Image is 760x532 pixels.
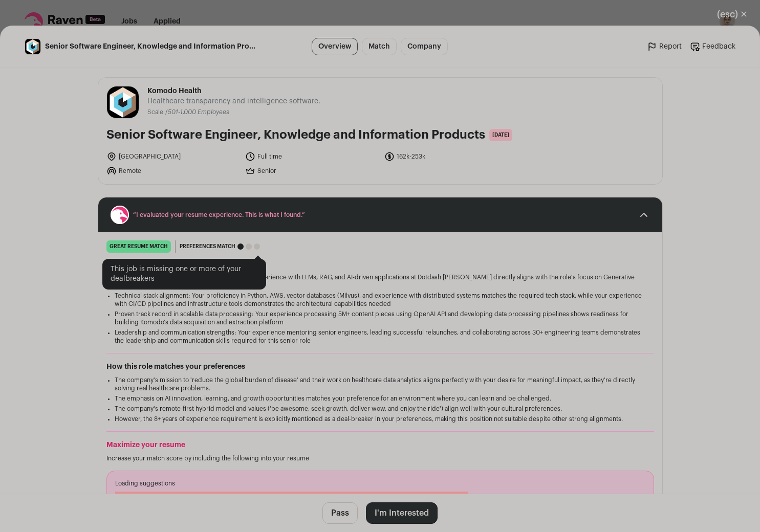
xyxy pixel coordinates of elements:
li: Remote [106,166,240,176]
li: 162k-253k [384,151,517,162]
h1: Senior Software Engineer, Knowledge and Information Products [106,127,485,143]
span: [DATE] [489,129,512,141]
li: Scale [147,108,165,116]
h2: Maximize your resume [106,440,654,450]
button: Close modal [705,3,760,26]
span: Senior Software Engineer, Knowledge and Information Products [45,41,256,52]
span: Preferences match [180,241,235,252]
button: Pass [322,502,358,524]
a: Feedback [690,41,735,52]
span: Komodo Health [147,86,320,96]
p: Increase your match score by including the following into your resume [106,454,654,462]
div: This job is missing one or more of your dealbreakers [102,259,266,290]
a: Company [401,38,448,55]
li: Technical stack alignment: Your proficiency in Python, AWS, vector databases (Milvus), and experi... [115,292,646,308]
li: However, the 8+ years of experience requirement is explicitly mentioned as a deal-breaker in your... [115,415,646,423]
button: I'm Interested [366,502,438,524]
span: 501-1,000 Employees [168,109,229,115]
li: Senior [245,166,378,176]
li: Strong match in AI/ML expertise: Your extensive experience with LLMs, RAG, and AI-driven applicat... [115,273,646,290]
span: Healthcare transparency and intelligence software. [147,96,320,106]
img: b5be2a9e79e75497d5d3e843e0f632e67eecb928d3675b537a8fa936cab5b1b8.jpg [107,86,139,118]
span: “I evaluated your resume experience. This is what I found.” [133,211,627,219]
li: The emphasis on AI innovation, learning, and growth opportunities matches your preference for an ... [115,394,646,403]
img: b5be2a9e79e75497d5d3e843e0f632e67eecb928d3675b537a8fa936cab5b1b8.jpg [25,39,40,54]
li: Proven track record in scalable data processing: Your experience processing 5M+ content pieces us... [115,310,646,326]
h2: How this role matches your preferences [106,362,654,372]
li: Leadership and communication strengths: Your experience mentoring senior engineers, leading succe... [115,328,646,345]
li: The company's remote-first hybrid model and values ('be awesome, seek growth, deliver wow, and en... [115,405,646,413]
h2: Why you are a great fit [106,261,654,269]
a: Match [362,38,397,55]
div: great resume match [106,240,171,253]
li: / [165,108,229,116]
li: Full time [245,151,378,162]
li: The company's mission to 'reduce the global burden of disease' and their work on healthcare data ... [115,376,646,392]
a: Report [647,41,682,52]
a: Overview [312,38,358,55]
li: [GEOGRAPHIC_DATA] [106,151,240,162]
